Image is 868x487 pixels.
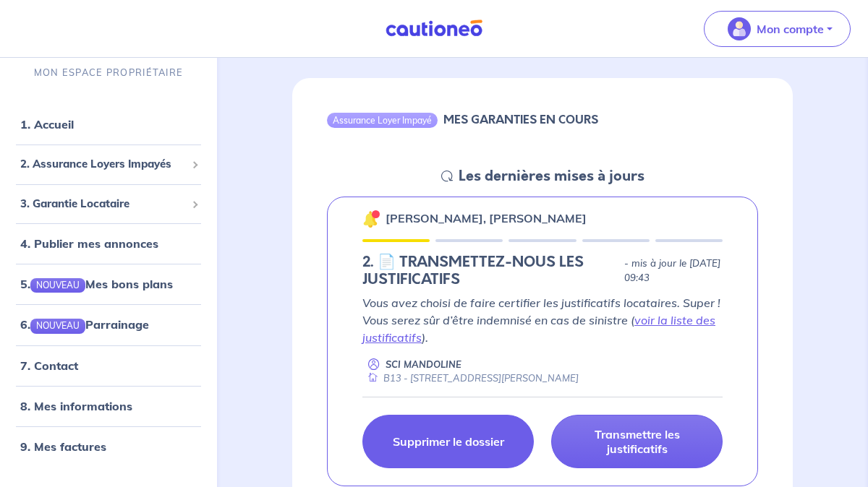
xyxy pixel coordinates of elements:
span: 2. Assurance Loyers Impayés [20,157,186,173]
a: Transmettre les justificatifs [551,415,723,468]
a: 6.NOUVEAUParrainage [20,318,149,332]
p: Vous avez choisi de faire certifier les justificatifs locataires. Super ! Vous serez sûr d’être i... [362,294,723,346]
h5: Les dernières mises à jours [459,168,644,185]
h6: MES GARANTIES EN COURS [443,113,598,126]
div: 5.NOUVEAUMes bons plans [6,270,211,299]
div: 1. Accueil [6,111,211,139]
img: Cautioneo [380,20,488,38]
p: Mon compte [757,20,824,38]
button: illu_account_valid_menu.svgMon compte [704,11,851,47]
a: 1. Accueil [20,118,74,132]
a: 5.NOUVEAUMes bons plans [20,277,173,292]
a: 9. Mes factures [20,439,106,454]
p: Transmettre les justificatifs [569,427,705,456]
p: - mis à jour le [DATE] 09:43 [624,257,723,285]
p: Supprimer le dossier [393,434,504,449]
div: B13 - [STREET_ADDRESS][PERSON_NAME] [362,371,579,385]
a: Supprimer le dossier [362,415,534,468]
p: [PERSON_NAME], [PERSON_NAME] [386,210,587,227]
div: 8. Mes informations [6,392,211,421]
a: 8. Mes informations [20,399,132,413]
a: voir la liste des justificatifs [362,313,715,345]
a: 4. Publier mes annonces [20,237,158,251]
div: 2. Assurance Loyers Impayés [6,151,211,179]
p: MON ESPACE PROPRIÉTAIRE [34,66,183,79]
span: 3. Garantie Locataire [20,196,186,212]
div: 6.NOUVEAUParrainage [6,311,211,340]
div: 4. Publier mes annonces [6,230,211,259]
div: 9. Mes factures [6,432,211,461]
img: illu_account_valid_menu.svg [728,17,751,40]
div: state: DOCUMENTS-IN-PROGRESS, Context: NEW,CHOOSE-CERTIFICATE,RELATIONSHIP,LESSOR-DOCUMENTS [362,254,723,288]
div: 3. Garantie Locataire [6,190,211,218]
div: 7. Contact [6,351,211,380]
p: SCI MANDOLINE [386,358,461,371]
img: 🔔 [362,210,380,228]
div: Assurance Loyer Impayé [327,113,438,127]
a: 7. Contact [20,358,78,373]
h5: 2.︎ 📄 TRANSMETTEZ-NOUS LES JUSTIFICATIFS [362,254,618,288]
